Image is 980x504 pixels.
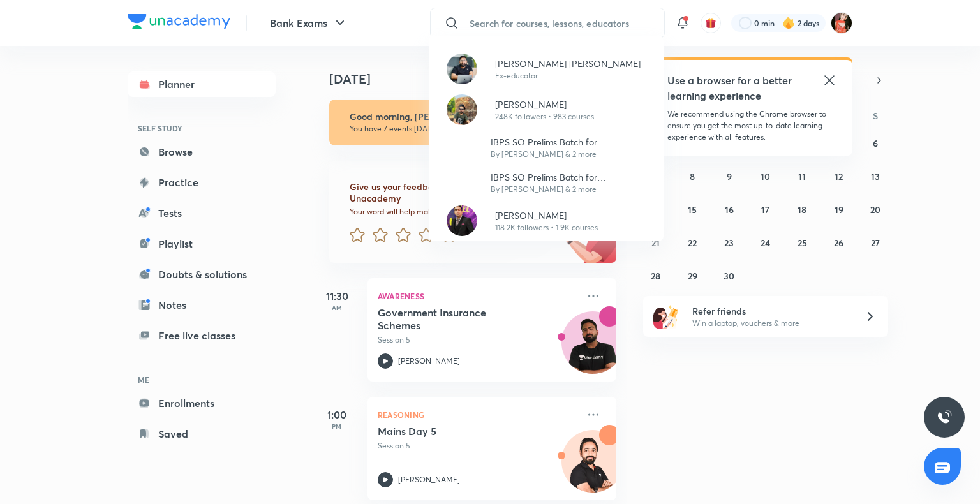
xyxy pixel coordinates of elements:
[429,130,664,165] a: IBPS SO Prelims Batch for [PERSON_NAME]By [PERSON_NAME] & 2 more
[491,135,653,149] p: IBPS SO Prelims Batch for [PERSON_NAME]
[429,165,664,200] a: IBPS SO Prelims Batch for [PERSON_NAME]By [PERSON_NAME] & 2 more
[491,149,653,160] p: By [PERSON_NAME] & 2 more
[495,209,598,222] p: [PERSON_NAME]
[447,205,477,236] img: Avatar
[495,57,641,70] p: [PERSON_NAME] [PERSON_NAME]
[937,410,952,425] img: ttu
[495,98,594,111] p: [PERSON_NAME]
[491,170,653,184] p: IBPS SO Prelims Batch for [PERSON_NAME]
[429,48,664,89] a: Avatar[PERSON_NAME] [PERSON_NAME]Ex-educator
[491,184,653,195] p: By [PERSON_NAME] & 2 more
[495,222,598,233] p: 118.2K followers • 1.9K courses
[495,111,594,122] p: 248K followers • 983 courses
[429,89,664,130] a: Avatar[PERSON_NAME]248K followers • 983 courses
[447,54,477,84] img: Avatar
[447,94,477,125] img: Avatar
[495,70,641,82] p: Ex-educator
[429,200,664,241] a: Avatar[PERSON_NAME]118.2K followers • 1.9K courses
